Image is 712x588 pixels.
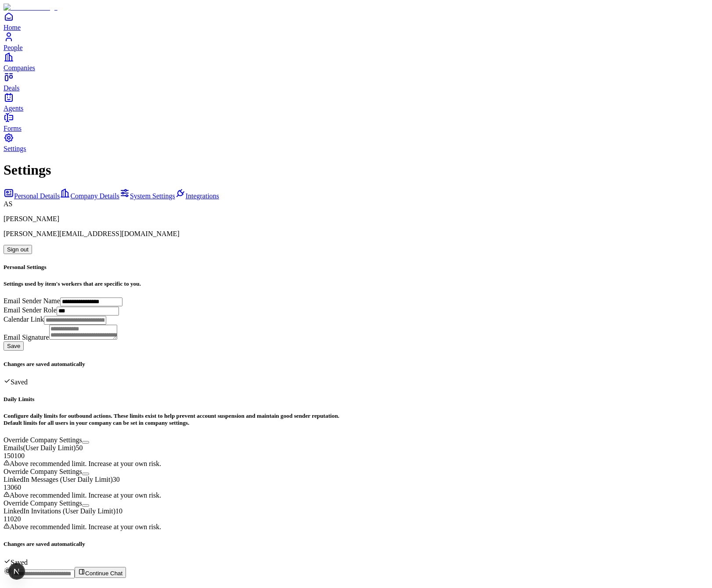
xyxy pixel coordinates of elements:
span: Override Company Settings [4,468,82,475]
span: Personal Details [14,192,60,200]
a: Home [4,11,708,31]
button: Sign out [4,245,32,254]
span: Settings [4,145,26,152]
a: Forms [4,112,708,132]
label: Emails [4,444,76,452]
span: 10 [7,515,14,523]
span: 50 [7,452,14,459]
p: [PERSON_NAME] [4,215,708,223]
span: Deals [4,84,19,92]
span: 1 [4,515,7,523]
span: 60 [14,484,21,491]
span: System Settings [130,192,175,200]
label: Email Sender Role [4,306,57,314]
span: Override Company Settings [4,436,82,444]
span: 10 [115,507,122,515]
span: Above recommended limit. Increase at your own risk. [10,491,161,499]
label: Email Sender Name [4,297,60,305]
span: Above recommended limit. Increase at your own risk. [10,460,161,467]
span: People [4,44,23,51]
a: Agents [4,92,708,112]
h5: Configure daily limits for outbound actions. These limits exist to help prevent account suspensio... [4,412,708,427]
a: Deals [4,72,708,92]
h1: Settings [4,162,708,178]
h5: Changes are saved automatically [4,361,708,368]
a: Settings [4,133,708,152]
span: 1 [4,484,7,491]
span: 100 [14,452,25,459]
label: LinkedIn Invitations [4,507,115,515]
span: 50 [76,444,83,452]
p: [PERSON_NAME][EMAIL_ADDRESS][DOMAIN_NAME] [4,230,708,238]
span: 30 [113,476,120,483]
a: People [4,32,708,51]
span: (User Daily Limit) [63,507,115,515]
span: 30 [7,484,14,491]
div: AS [4,200,708,208]
div: Saved [4,377,708,386]
span: Continue Chat [85,570,122,577]
span: Agents [4,104,23,112]
span: (User Daily Limit) [60,476,113,483]
a: System Settings [119,192,175,200]
a: Companies [4,52,708,72]
button: Continue Chat [75,567,126,578]
span: (User Daily Limit) [23,444,76,452]
span: 1 [4,452,7,459]
h5: Daily Limits [4,396,708,403]
label: Calendar Link [4,316,44,323]
span: Integrations [186,192,219,200]
span: Companies [4,64,35,72]
span: Above recommended limit. Increase at your own risk. [10,523,161,531]
div: Continue Chat [4,566,708,578]
label: LinkedIn Messages [4,476,113,483]
h5: Settings used by item's workers that are specific to you. [4,280,708,287]
span: Forms [4,125,22,132]
span: 20 [14,515,21,523]
a: Personal Details [4,192,60,200]
span: Override Company Settings [4,499,82,507]
h5: Changes are saved automatically [4,541,708,548]
a: Company Details [60,192,119,200]
h5: Personal Settings [4,264,708,271]
label: Email Signature [4,333,49,341]
span: Company Details [70,192,119,200]
button: Save [4,341,24,351]
span: Home [4,24,21,31]
div: Saved [4,558,708,566]
a: Integrations [175,192,219,200]
img: Item Brain Logo [4,4,58,11]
